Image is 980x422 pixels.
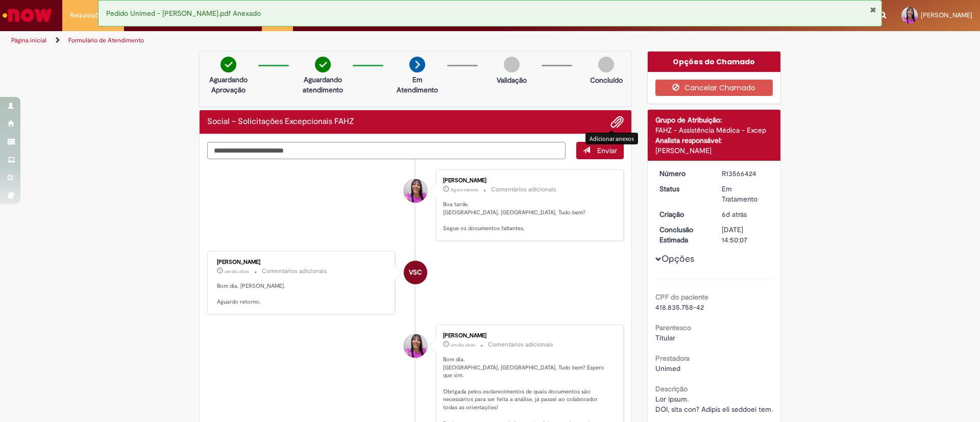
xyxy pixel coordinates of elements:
img: img-circle-grey.png [504,57,520,72]
p: Em Atendimento [393,75,442,95]
div: [PERSON_NAME] [443,333,613,339]
div: Opções do Chamado [648,52,781,72]
p: Aguardando atendimento [298,75,348,95]
img: ServiceNow [1,5,54,26]
ul: Trilhas de página [8,31,646,50]
button: Enviar [576,142,624,159]
span: um dia atrás [225,268,249,275]
time: 29/09/2025 08:46:24 [451,342,475,348]
dt: Status [652,184,715,194]
dt: Criação [652,209,715,219]
div: Analista responsável: [655,135,773,145]
div: R13566424 [722,168,769,179]
div: Lauane Laissa De Oliveira [404,334,427,358]
small: Comentários adicionais [262,267,327,276]
b: CPF do paciente [655,292,708,302]
span: 6d atrás [722,210,747,219]
div: Vitoria Santos Cardoso [404,261,427,284]
img: arrow-next.png [409,57,425,72]
a: Formulário de Atendimento [68,36,144,44]
img: img-circle-grey.png [598,57,614,72]
div: [PERSON_NAME] [655,145,773,156]
span: Enviar [597,146,617,155]
b: Prestadora [655,354,690,363]
p: Boa tarde. [GEOGRAPHIC_DATA], [GEOGRAPHIC_DATA]. Tudo bem? Segue os documentos faltantes. [443,201,613,233]
div: FAHZ - Assistência Médica - Excep [655,125,773,135]
span: Agora mesmo [451,187,478,193]
dt: Número [652,168,715,179]
span: um dia atrás [451,342,475,348]
div: Grupo de Atribuição: [655,115,773,125]
div: Lauane Laissa De Oliveira [404,179,427,203]
b: Parentesco [655,323,691,332]
a: Página inicial [11,36,46,44]
dt: Conclusão Estimada [652,225,715,245]
button: Cancelar Chamado [655,80,773,96]
small: Comentários adicionais [488,340,553,349]
span: VSC [409,260,422,285]
textarea: Digite sua mensagem aqui... [207,142,566,159]
p: Concluído [590,75,623,85]
div: Adicionar anexos [585,133,638,144]
h2: Social – Solicitações Excepcionais FAHZ Histórico de tíquete [207,117,354,127]
span: 418.835.758-42 [655,303,704,312]
p: Validação [497,75,527,85]
div: 25/09/2025 12:24:05 [722,209,769,219]
time: 30/09/2025 16:44:01 [451,187,478,193]
div: [PERSON_NAME] [443,178,613,184]
b: Descrição [655,384,688,393]
small: Comentários adicionais [491,185,556,194]
span: Titular [655,333,675,342]
img: check-circle-green.png [315,57,331,72]
div: [PERSON_NAME] [217,259,387,265]
button: Adicionar anexos [610,115,624,129]
p: Bom dia, [PERSON_NAME]. Aguardo retorno. [217,282,387,306]
p: Aguardando Aprovação [204,75,253,95]
img: check-circle-green.png [220,57,236,72]
div: Em Tratamento [722,184,769,204]
button: Fechar Notificação [870,6,876,14]
span: [PERSON_NAME] [921,11,972,19]
span: Pedido Unimed - [PERSON_NAME].pdf Anexado [106,9,261,18]
div: [DATE] 14:50:07 [722,225,769,245]
time: 25/09/2025 12:24:05 [722,210,747,219]
span: Requisições [70,10,106,20]
span: Unimed [655,364,680,373]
